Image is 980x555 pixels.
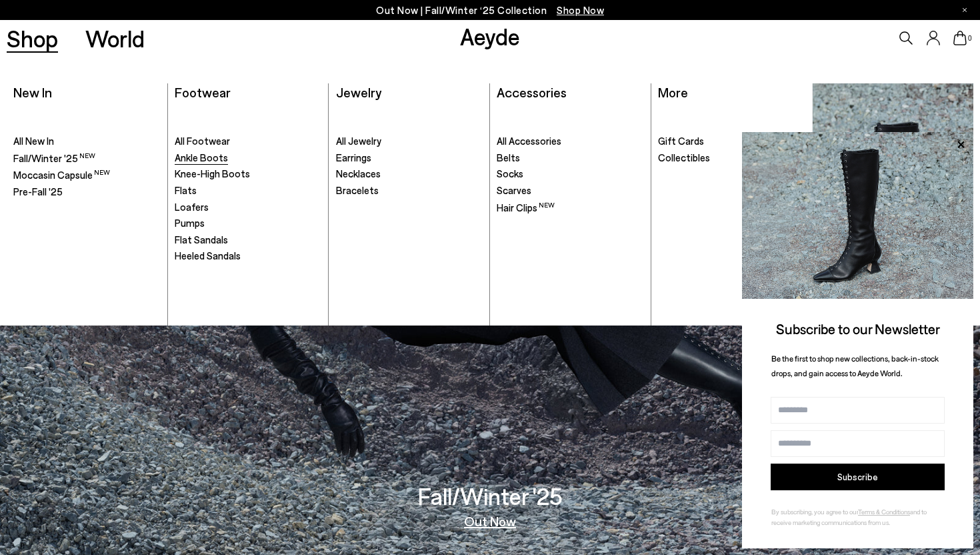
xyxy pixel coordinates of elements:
[460,22,520,50] a: Aeyde
[13,152,95,164] span: Fall/Winter '25
[497,184,643,197] a: Scarves
[13,135,160,148] a: All New In
[175,184,321,197] a: Flats
[497,135,643,148] a: All Accessories
[464,514,516,528] a: Out Now
[497,201,555,213] span: Hair Clips
[13,84,52,100] a: New In
[13,151,160,165] a: Fall/Winter '25
[7,27,58,50] a: Shop
[336,135,483,148] a: All Jewelry
[813,83,973,319] a: Fall/Winter '25 Out Now
[336,151,483,165] a: Earrings
[175,249,321,263] a: Heeled Sandals
[175,135,230,147] span: All Footwear
[175,233,228,245] span: Flat Sandals
[175,84,231,100] a: Footwear
[497,201,643,215] a: Hair Clips
[175,249,241,261] span: Heeled Sandals
[13,185,160,199] a: Pre-Fall '25
[336,184,483,197] a: Bracelets
[13,135,54,147] span: All New In
[658,84,688,100] a: More
[858,508,910,516] a: Terms & Conditions
[336,151,371,163] span: Earrings
[13,185,63,197] span: Pre-Fall '25
[418,484,563,508] h3: Fall/Winter '25
[175,167,250,179] span: Knee-High Boots
[557,4,604,16] span: Navigate to /collections/new-in
[497,167,523,179] span: Socks
[175,217,321,230] a: Pumps
[813,83,973,319] img: Group_1295_900x.jpg
[742,132,973,299] img: 2a6287a1333c9a56320fd6e7b3c4a9a9.jpg
[658,151,805,165] a: Collectibles
[336,184,379,196] span: Bracelets
[175,233,321,247] a: Flat Sandals
[771,508,858,516] span: By subscribing, you agree to our
[497,84,567,100] a: Accessories
[175,135,321,148] a: All Footwear
[175,151,228,163] span: Ankle Boots
[336,167,381,179] span: Necklaces
[497,135,561,147] span: All Accessories
[175,184,197,196] span: Flats
[953,31,967,45] a: 0
[85,27,145,50] a: World
[13,168,160,182] a: Moccasin Capsule
[13,169,110,181] span: Moccasin Capsule
[771,464,945,490] button: Subscribe
[336,135,381,147] span: All Jewelry
[376,2,604,19] p: Out Now | Fall/Winter ‘25 Collection
[497,184,531,196] span: Scarves
[497,151,520,163] span: Belts
[497,151,643,165] a: Belts
[175,151,321,165] a: Ankle Boots
[336,84,381,100] a: Jewelry
[658,151,710,163] span: Collectibles
[336,167,483,181] a: Necklaces
[658,135,805,148] a: Gift Cards
[175,201,321,214] a: Loafers
[771,354,939,378] span: Be the first to shop new collections, back-in-stock drops, and gain access to Aeyde World.
[967,35,973,42] span: 0
[175,167,321,181] a: Knee-High Boots
[776,320,940,337] span: Subscribe to our Newsletter
[658,135,704,147] span: Gift Cards
[175,201,209,213] span: Loafers
[175,217,205,229] span: Pumps
[497,167,643,181] a: Socks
